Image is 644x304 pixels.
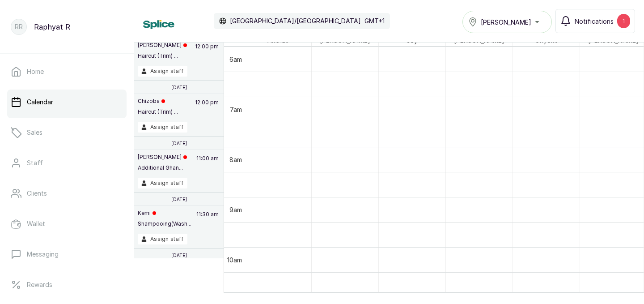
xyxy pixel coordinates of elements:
span: Notifications [575,17,614,26]
p: [DATE] [171,141,187,146]
p: Clients [27,189,47,198]
p: Messaging [27,250,59,259]
p: [DATE] [171,253,187,258]
div: 8am [228,155,244,164]
p: Haircut (Trim) ... [138,108,178,116]
p: Rewards [27,280,52,289]
a: Home [7,59,127,84]
p: Home [27,67,44,76]
a: Messaging [7,242,127,267]
p: Wallet [27,219,45,228]
p: Haircut (Trim) ... [138,52,187,60]
p: [GEOGRAPHIC_DATA]/[GEOGRAPHIC_DATA] [230,17,361,26]
p: Sales [27,128,42,137]
p: RR [15,22,23,31]
span: [PERSON_NAME] [481,17,531,27]
a: Clients [7,181,127,206]
div: 7am [228,105,244,114]
p: 11:00 am [195,154,220,178]
a: Staff [7,150,127,176]
button: Assign staff [138,66,187,77]
a: Sales [7,120,127,145]
div: 1 [617,14,630,28]
p: 12:00 pm [194,42,220,66]
p: [PERSON_NAME] [138,42,187,49]
p: Staff [27,158,43,167]
p: GMT+1 [364,17,385,26]
p: Shampooing(Wash... [138,220,191,227]
button: Assign staff [138,122,187,133]
div: 6am [228,55,244,64]
button: Notifications1 [555,9,635,33]
button: [PERSON_NAME] [462,11,552,33]
p: 11:30 am [195,210,220,234]
button: Assign staff [138,178,187,188]
a: Calendar [7,90,127,115]
a: Rewards [7,272,127,297]
p: Chizoba [138,98,178,105]
a: Wallet [7,211,127,236]
p: [DATE] [171,197,187,202]
p: Kemi [138,210,191,217]
p: Raphyat R [34,21,70,32]
p: Calendar [27,98,53,107]
p: [PERSON_NAME] [138,154,187,161]
p: [DATE] [171,85,187,90]
div: 10am [225,255,244,265]
p: 12:00 pm [194,98,220,122]
div: 9am [228,205,244,214]
p: Additional Ghan... [138,164,187,171]
button: Assign staff [138,234,187,244]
